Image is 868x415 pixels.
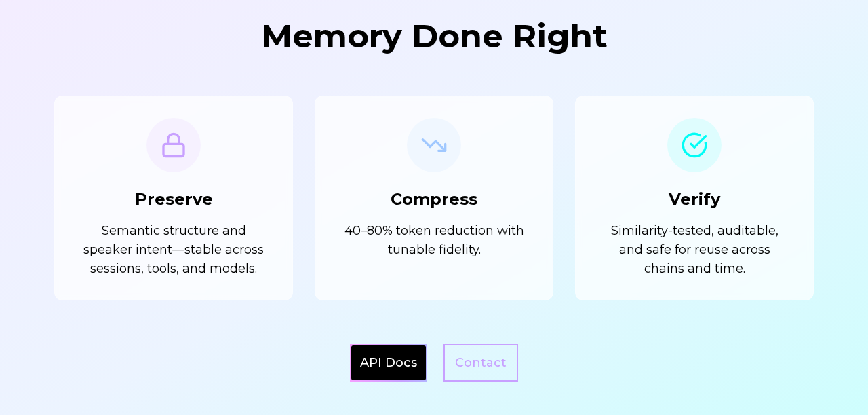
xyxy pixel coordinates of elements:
h3: Preserve [135,189,213,210]
p: Semantic structure and speaker intent—stable across sessions, tools, and models. [77,221,271,278]
h3: Verify [669,189,720,210]
a: Contact [443,344,518,382]
p: 40–80% token reduction with tunable fidelity. [337,221,531,259]
h2: Memory Done Right [54,20,814,52]
p: Similarity-tested, auditable, and safe for reuse across chains and time. [597,221,791,278]
a: API Docs [360,353,417,372]
h3: Compress [391,189,477,210]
